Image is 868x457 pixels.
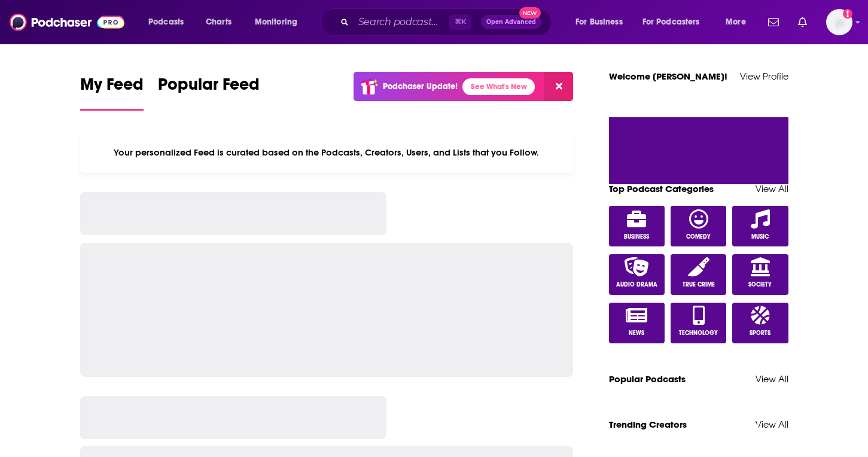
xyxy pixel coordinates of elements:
[332,8,563,36] div: Search podcasts, credits, & more...
[748,281,772,288] span: Society
[609,71,727,82] a: Welcome [PERSON_NAME]!
[486,19,536,25] span: Open Advanced
[732,254,788,295] a: Society
[609,303,665,343] a: News
[826,9,852,35] span: Logged in as SolComms
[575,14,623,31] span: For Business
[80,74,144,102] span: My Feed
[751,233,769,240] span: Music
[148,14,184,31] span: Podcasts
[158,74,260,111] a: Popular Feed
[246,13,313,32] button: open menu
[616,281,657,288] span: Audio Drama
[609,206,665,246] a: Business
[635,13,717,32] button: open menu
[481,15,541,29] button: Open AdvancedNew
[629,330,644,337] span: News
[679,330,718,337] span: Technology
[198,13,239,32] a: Charts
[740,71,788,82] a: View Profile
[255,14,297,31] span: Monitoring
[609,373,686,385] a: Popular Podcasts
[462,78,535,95] a: See What's New
[158,74,260,102] span: Popular Feed
[609,183,714,194] a: Top Podcast Categories
[750,330,770,337] span: Sports
[732,206,788,246] a: Music
[642,14,700,31] span: For Podcasters
[140,13,199,32] button: open menu
[726,14,746,31] span: More
[671,206,727,246] a: Comedy
[793,12,812,32] a: Show notifications dropdown
[519,7,541,19] span: New
[826,9,852,35] button: Show profile menu
[671,254,727,295] a: True Crime
[686,233,711,240] span: Comedy
[383,81,458,92] p: Podchaser Update!
[354,13,449,32] input: Search podcasts, credits, & more...
[763,12,784,32] a: Show notifications dropdown
[756,419,788,430] a: View All
[449,14,471,30] span: ⌘ K
[206,14,232,31] span: Charts
[826,9,852,35] img: User Profile
[80,132,574,173] div: Your personalized Feed is curated based on the Podcasts, Creators, Users, and Lists that you Follow.
[756,373,788,385] a: View All
[624,233,649,240] span: Business
[683,281,715,288] span: True Crime
[671,303,727,343] a: Technology
[756,183,788,194] a: View All
[609,254,665,295] a: Audio Drama
[80,74,144,111] a: My Feed
[732,303,788,343] a: Sports
[567,13,638,32] button: open menu
[10,11,124,33] img: Podchaser - Follow, Share and Rate Podcasts
[717,13,761,32] button: open menu
[609,419,687,430] a: Trending Creators
[843,9,852,19] svg: Add a profile image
